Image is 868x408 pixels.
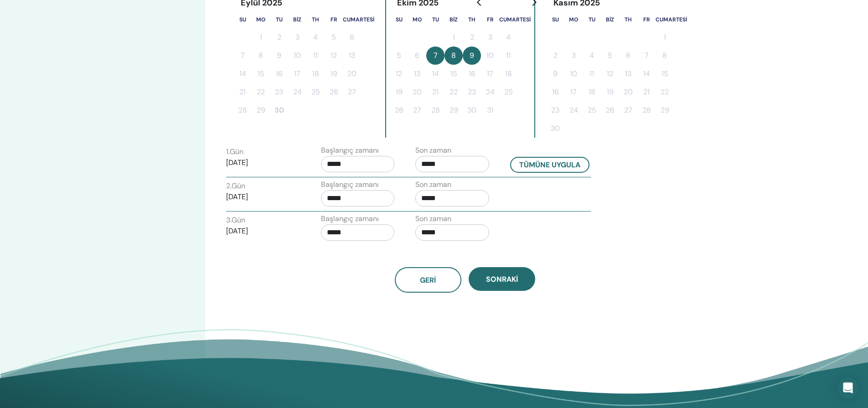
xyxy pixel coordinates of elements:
[504,87,513,97] font: 25
[294,51,301,60] font: 10
[257,87,265,97] font: 22
[583,10,601,28] th: Salı
[481,10,499,28] th: Cuma
[241,51,245,60] font: 7
[343,16,374,23] font: Cumartesi
[645,51,649,60] font: 7
[487,16,494,23] font: Fr
[664,32,666,42] font: 1
[606,16,614,23] font: Biz
[519,160,580,170] font: Tümüne uygula
[293,16,301,23] font: Biz
[413,105,421,115] font: 27
[486,87,495,97] font: 24
[275,87,283,97] font: 23
[395,267,461,293] button: Geri
[619,10,637,28] th: Perşembe
[486,274,518,284] font: Sonraki
[270,10,288,28] th: Salı
[347,69,356,78] font: 20
[499,10,531,28] th: Cumartesi
[661,69,668,78] font: 15
[569,105,578,115] font: 24
[239,16,246,23] font: Su
[306,10,325,28] th: Perşembe
[552,87,559,97] font: 16
[470,51,474,60] font: 9
[570,87,577,97] font: 17
[233,10,252,28] th: Pazar
[396,69,402,78] font: 12
[488,32,492,42] font: 3
[293,87,302,97] font: 24
[553,51,558,60] font: 2
[348,87,356,97] font: 27
[589,69,594,78] font: 11
[414,69,420,78] font: 13
[607,87,614,97] font: 19
[330,87,338,97] font: 26
[313,51,318,60] font: 11
[510,157,589,173] button: Tümüne uygula
[257,105,265,115] font: 29
[350,32,354,42] font: 6
[451,51,456,60] font: 8
[624,87,633,97] font: 20
[470,32,474,42] font: 2
[226,192,248,201] font: [DATE]
[260,32,262,42] font: 1
[343,10,374,28] th: Cumartesi
[331,51,337,60] font: 12
[226,147,230,156] font: 1.
[238,105,247,115] font: 28
[643,16,650,23] font: Fr
[624,105,632,115] font: 27
[312,16,319,23] font: Th
[572,51,576,60] font: 3
[553,69,558,78] font: 9
[226,215,232,225] font: 3.
[230,147,243,156] font: Gün
[662,51,667,60] font: 8
[311,87,320,97] font: 25
[551,124,560,133] font: 30
[589,51,594,60] font: 4
[239,69,246,78] font: 14
[506,51,511,60] font: 11
[467,105,476,115] font: 30
[390,10,408,28] th: Pazar
[608,51,612,60] font: 5
[274,105,284,115] font: 30
[837,377,859,399] div: Intercom Messenger'ı açın
[469,267,535,291] button: Sonraki
[226,158,248,167] font: [DATE]
[277,32,281,42] font: 2
[331,16,337,23] font: Fr
[607,69,613,78] font: 12
[258,51,263,60] font: 8
[453,32,455,42] font: 1
[431,105,440,115] font: 28
[656,10,687,28] th: Cumartesi
[449,16,458,23] font: Biz
[656,16,687,23] font: Cumartesi
[463,10,481,28] th: Perşembe
[232,215,245,225] font: Gün
[643,69,650,78] font: 14
[432,69,439,78] font: 14
[397,51,401,60] font: 5
[321,180,379,189] font: Başlangıç ​​zamanı
[396,87,403,97] font: 19
[288,10,306,28] th: Çarşamba
[415,180,451,189] font: Son zaman
[415,51,419,60] font: 6
[588,105,596,115] font: 25
[450,69,457,78] font: 15
[449,105,458,115] font: 29
[226,181,232,191] font: 2.
[295,32,300,42] font: 3
[256,16,265,23] font: Mo
[312,69,319,78] font: 18
[570,69,577,78] font: 10
[413,87,422,97] font: 20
